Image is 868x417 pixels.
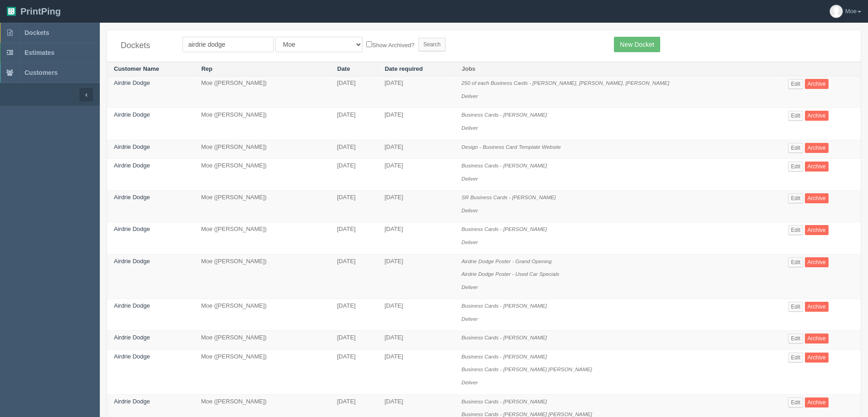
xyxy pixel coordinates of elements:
[194,108,330,140] td: Moe ([PERSON_NAME])
[461,284,478,290] i: Deliver
[805,111,829,121] a: Archive
[461,176,478,182] i: Deliver
[330,222,378,254] td: [DATE]
[330,349,378,394] td: [DATE]
[194,191,330,222] td: Moe ([PERSON_NAME])
[461,411,592,417] i: Business Cards - [PERSON_NAME] [PERSON_NAME]
[461,80,669,86] i: 250 of each Business Cards - [PERSON_NAME], [PERSON_NAME], [PERSON_NAME]
[378,76,455,108] td: [DATE]
[418,38,446,51] input: Search
[378,299,455,331] td: [DATE]
[25,69,58,76] span: Customers
[378,349,455,394] td: [DATE]
[114,353,150,360] a: Airdrie Dodge
[461,93,478,99] i: Deliver
[805,257,829,267] a: Archive
[805,143,829,153] a: Archive
[805,302,829,312] a: Archive
[830,5,843,18] img: avatar_default-7531ab5dedf162e01f1e0bb0964e6a185e93c5c22dfe317fb01d7f8cd2b1632c.jpg
[788,397,803,407] a: Edit
[461,398,547,404] i: Business Cards - [PERSON_NAME]
[378,222,455,254] td: [DATE]
[330,299,378,331] td: [DATE]
[461,334,547,340] i: Business Cards - [PERSON_NAME]
[378,254,455,299] td: [DATE]
[788,143,803,153] a: Edit
[330,140,378,159] td: [DATE]
[194,349,330,394] td: Moe ([PERSON_NAME])
[805,193,829,203] a: Archive
[330,108,378,140] td: [DATE]
[788,111,803,121] a: Edit
[114,334,150,341] a: Airdrie Dodge
[461,239,478,245] i: Deliver
[194,159,330,191] td: Moe ([PERSON_NAME])
[461,162,547,168] i: Business Cards - [PERSON_NAME]
[614,37,660,52] a: New Docket
[461,316,478,322] i: Deliver
[330,254,378,299] td: [DATE]
[114,258,150,265] a: Airdrie Dodge
[337,65,350,72] a: Date
[378,159,455,191] td: [DATE]
[366,41,372,47] input: Show Archived?
[378,191,455,222] td: [DATE]
[461,125,478,131] i: Deliver
[788,162,803,172] a: Edit
[461,194,556,200] i: SR Business Cards - [PERSON_NAME]
[114,398,150,405] a: Airdrie Dodge
[121,41,169,50] h4: Dockets
[461,226,547,232] i: Business Cards - [PERSON_NAME]
[114,111,150,118] a: Airdrie Dodge
[114,143,150,150] a: Airdrie Dodge
[805,353,829,363] a: Archive
[461,353,547,359] i: Business Cards - [PERSON_NAME]
[330,76,378,108] td: [DATE]
[805,79,829,89] a: Archive
[378,331,455,350] td: [DATE]
[461,112,547,118] i: Business Cards - [PERSON_NAME]
[330,331,378,350] td: [DATE]
[461,207,478,213] i: Deliver
[461,144,561,150] i: Design - Business Card Template Website
[7,7,16,16] img: logo-3e63b451c926e2ac314895c53de4908e5d424f24456219fb08d385ab2e579770.png
[194,76,330,108] td: Moe ([PERSON_NAME])
[330,159,378,191] td: [DATE]
[201,65,213,72] a: Rep
[788,225,803,235] a: Edit
[114,226,150,232] a: Airdrie Dodge
[114,162,150,169] a: Airdrie Dodge
[805,162,829,172] a: Archive
[385,65,423,72] a: Date required
[114,79,150,86] a: Airdrie Dodge
[461,271,559,277] i: Airdrie Dodge Poster - Used Car Specials
[461,379,478,385] i: Deliver
[114,65,159,72] a: Customer Name
[805,397,829,407] a: Archive
[788,334,803,343] a: Edit
[114,302,150,309] a: Airdrie Dodge
[366,39,414,50] label: Show Archived?
[25,29,49,36] span: Dockets
[194,254,330,299] td: Moe ([PERSON_NAME])
[114,194,150,201] a: Airdrie Dodge
[788,193,803,203] a: Edit
[194,299,330,331] td: Moe ([PERSON_NAME])
[805,225,829,235] a: Archive
[194,140,330,159] td: Moe ([PERSON_NAME])
[461,366,592,372] i: Business Cards - [PERSON_NAME] [PERSON_NAME]
[455,62,781,76] th: Jobs
[788,257,803,267] a: Edit
[788,79,803,89] a: Edit
[805,334,829,343] a: Archive
[330,191,378,222] td: [DATE]
[788,353,803,363] a: Edit
[461,303,547,309] i: Business Cards - [PERSON_NAME]
[378,140,455,159] td: [DATE]
[378,108,455,140] td: [DATE]
[788,302,803,312] a: Edit
[182,37,274,52] input: Customer Name
[194,331,330,350] td: Moe ([PERSON_NAME])
[461,258,552,264] i: Airdrie Dodge Poster - Grand Opening
[25,49,54,56] span: Estimates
